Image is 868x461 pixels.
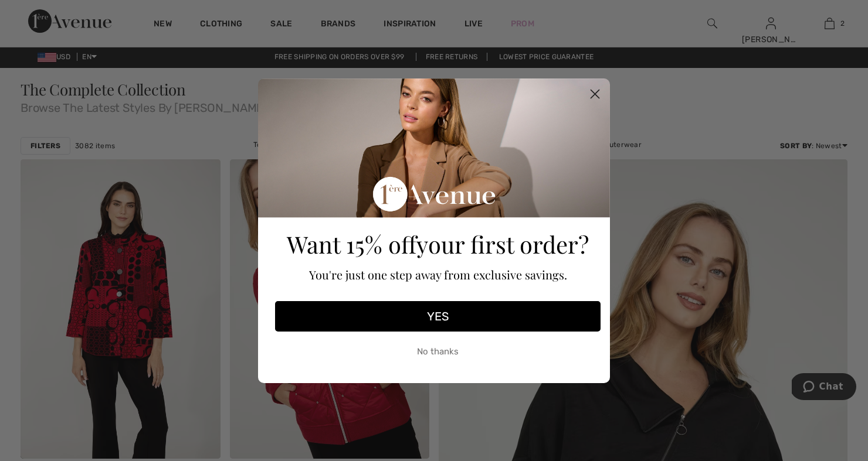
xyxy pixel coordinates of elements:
[28,8,52,19] span: Chat
[585,84,605,104] button: Close dialog
[309,267,567,282] span: You're just one step away from exclusive savings.
[275,301,601,332] button: YES
[275,337,601,367] button: No thanks
[416,228,589,259] span: your first order?
[287,228,416,259] span: Want 15% off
